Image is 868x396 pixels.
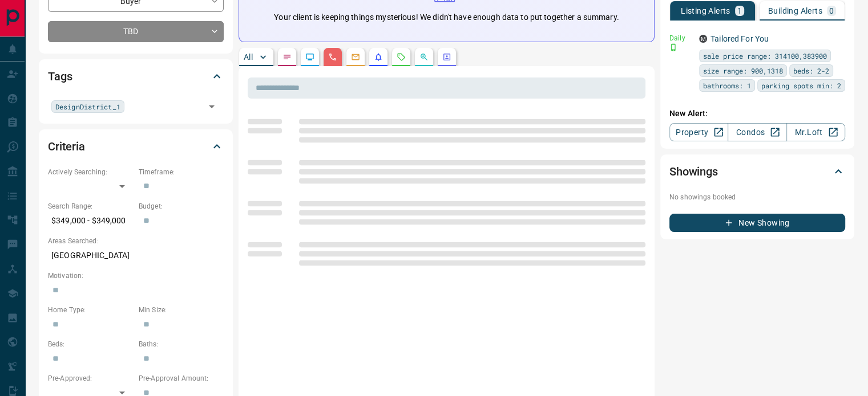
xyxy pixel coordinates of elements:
p: Timeframe: [139,167,224,177]
p: Budget: [139,201,224,211]
h2: Showings [669,162,718,181]
p: Your client is keeping things mysterious! We didn't have enough data to put together a summary. [274,11,619,23]
svg: Agent Actions [442,52,451,62]
svg: Requests [397,52,406,62]
p: Search Range: [48,201,133,211]
a: Mr.Loft [786,123,845,141]
button: New Showing [669,214,845,232]
p: Baths: [139,339,224,349]
p: Pre-Approved: [48,373,133,383]
a: Tailored For You [710,34,769,43]
a: Property [669,123,728,141]
button: Open [204,99,220,115]
p: Beds: [48,339,133,349]
span: DesignDistrict_1 [55,101,120,112]
p: $349,000 - $349,000 [48,211,133,230]
p: Home Type: [48,305,133,315]
span: sale price range: 314100,383900 [703,50,827,62]
span: parking spots min: 2 [761,80,841,91]
div: Tags [48,63,224,90]
p: Min Size: [139,305,224,315]
p: Motivation: [48,271,224,281]
p: New Alert: [669,108,845,120]
p: Building Alerts [768,7,822,15]
p: Daily [669,33,692,43]
p: No showings booked [669,192,845,202]
svg: Calls [328,52,337,62]
h2: Criteria [48,137,85,156]
p: Actively Searching: [48,167,133,177]
span: bathrooms: 1 [703,80,751,91]
div: mrloft.ca [699,35,707,43]
svg: Emails [351,52,360,62]
p: Pre-Approval Amount: [139,373,224,383]
div: Criteria [48,133,224,160]
svg: Opportunities [419,52,429,62]
svg: Lead Browsing Activity [305,52,314,62]
p: Areas Searched: [48,236,224,246]
svg: Listing Alerts [374,52,383,62]
p: 0 [829,7,834,15]
div: TBD [48,21,224,42]
p: 1 [737,7,742,15]
p: Listing Alerts [681,7,730,15]
a: Condos [728,123,786,141]
svg: Notes [282,52,292,62]
div: Showings [669,158,845,185]
p: [GEOGRAPHIC_DATA] [48,246,224,265]
h2: Tags [48,67,72,85]
p: All [244,53,253,61]
span: beds: 2-2 [793,65,829,76]
span: size range: 900,1318 [703,65,783,76]
svg: Push Notification Only [669,43,677,51]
